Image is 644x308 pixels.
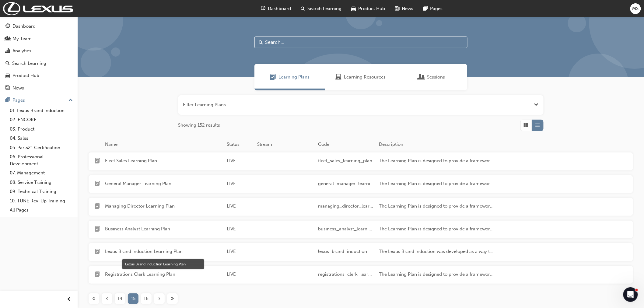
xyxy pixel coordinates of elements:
[3,2,73,15] a: Trak
[430,5,443,12] span: Pages
[131,295,135,302] span: 15
[12,60,46,67] div: Search Learning
[270,74,276,81] span: Learning Plans
[379,248,496,255] span: The Lexus Brand Induction was developed as a way to educate and invigorate new employees to the b...
[106,295,108,302] span: ‹
[105,157,222,164] span: Fleet Sales Learning Plan
[5,36,10,42] span: people-icon
[379,157,496,164] span: The Learning Plan is designed to provide a framework to help guide your own and (if you are manag...
[224,271,255,279] div: LIVE
[318,271,374,278] span: registrations_clerk_learning_plan
[318,248,374,255] span: lexus_brand_induction
[418,74,425,81] span: Sessions
[623,287,638,302] iframe: Intercom live chat
[379,271,496,278] span: The Learning Plan is designed to provide a framework to help guide your own and (if you are manag...
[105,203,222,210] span: Managing Director Learning Plan
[7,196,75,206] a: 10. TUNE Rev-Up Training
[402,5,413,12] span: News
[379,180,496,187] span: The Learning Plan is designed to provide a framework to help guide your own and (if you are manag...
[7,187,75,196] a: 09. Technical Training
[224,157,255,166] div: LIVE
[100,293,114,304] button: Previous page
[7,178,75,187] a: 08. Service Training
[318,226,374,233] span: business_analyst_learning_plan
[390,2,418,15] a: news-iconNews
[278,74,310,81] span: Learning Plans
[7,205,75,215] a: All Pages
[254,64,325,90] a: Learning PlansLearning Plans
[2,58,75,69] a: Search Learning
[268,5,291,12] span: Dashboard
[351,5,356,12] span: car-icon
[12,97,25,104] div: Pages
[318,157,374,164] span: fleet_sales_learning_plan
[254,37,467,48] input: Search...
[2,45,75,57] a: Analytics
[105,226,222,233] span: Business Analyst Learning Plan
[105,180,222,187] span: General Manager Learning Plan
[336,74,342,81] span: Learning Resources
[12,23,36,30] div: Dashboard
[423,5,428,12] span: pages-icon
[5,48,10,54] span: chart-icon
[7,124,75,134] a: 03. Product
[67,296,72,303] span: prev-icon
[95,249,100,256] span: learningplan-icon
[166,293,179,304] button: Last page
[5,24,10,29] span: guage-icon
[105,271,222,278] span: Registrations Clerk Learning Plan
[396,64,467,90] a: SessionsSessions
[12,85,24,92] div: News
[296,2,346,15] a: search-iconSearch Learning
[5,86,10,91] span: news-icon
[524,122,528,129] span: Grid
[7,134,75,143] a: 04. Sales
[92,295,96,302] span: «
[2,95,75,106] button: Pages
[224,180,255,188] div: LIVE
[89,152,633,170] a: Fleet Sales Learning PlanLIVEfleet_sales_learning_planThe Learning Plan is designed to provide a ...
[2,33,75,44] a: My Team
[379,226,496,233] span: The Learning Plan is designed to provide a framework to help guide your own and (if you are manag...
[632,5,639,12] span: MS
[89,175,633,193] a: General Manager Learning PlanLIVEgeneral_manager_learning_planThe Learning Plan is designed to pr...
[89,198,633,216] a: Managing Director Learning PlanLIVEmanaging_director_learning_planThe Learning Plan is designed t...
[95,272,100,278] span: learningplan-icon
[379,203,496,210] span: The Learning Plan is designed to provide a framework to help guide your own and (if you are manag...
[630,3,641,14] button: MS
[224,226,255,234] div: LIVE
[418,2,447,15] a: pages-iconPages
[325,64,396,90] a: Learning ResourcesLearning Resources
[259,39,263,46] span: Search
[125,261,201,267] div: Lexus Brand Induction Learning Plan
[395,5,399,12] span: news-icon
[158,295,160,302] span: ›
[5,61,10,66] span: search-icon
[316,141,376,148] div: Code
[2,21,75,32] a: Dashboard
[105,248,222,255] span: Lexus Brand Induction Learning Plan
[171,295,174,302] span: »
[114,293,127,304] button: Page 14
[534,101,539,108] button: Open the filter
[7,143,75,152] a: 05. Parts21 Certification
[89,221,633,239] a: Business Analyst Learning PlanLIVEbusiness_analyst_learning_planThe Learning Plan is designed to ...
[256,2,296,15] a: guage-iconDashboard
[2,82,75,94] a: News
[12,72,39,79] div: Product Hub
[224,203,255,211] div: LIVE
[224,141,255,148] div: Status
[118,295,123,302] span: 14
[346,2,390,15] a: car-iconProduct Hub
[103,141,224,148] div: Name
[427,74,445,81] span: Sessions
[127,293,140,304] button: Page 15
[89,266,633,284] a: Registrations Clerk Learning PlanLIVEregistrations_clerk_learning_planThe Learning Plan is design...
[261,5,265,12] span: guage-icon
[535,122,540,129] span: List
[255,141,316,148] div: Stream
[95,181,100,188] span: learningplan-icon
[318,180,374,187] span: general_manager_learning_plan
